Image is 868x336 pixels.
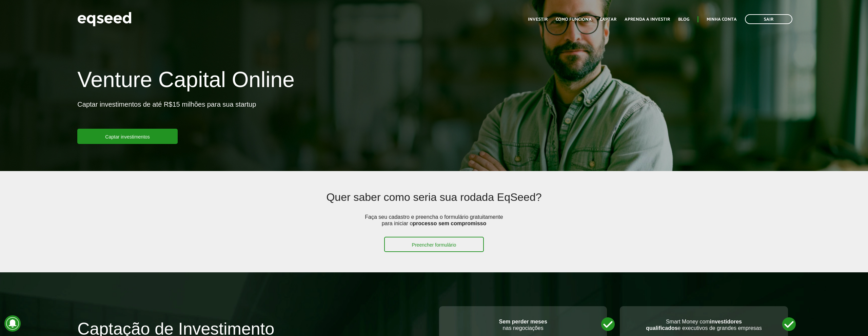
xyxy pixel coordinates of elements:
strong: Sem perder meses [499,319,547,324]
a: Minha conta [707,17,737,22]
strong: investidores qualificados [646,319,742,331]
p: Smart Money com e executivos de grandes empresas [627,318,781,331]
p: Captar investimentos de até R$15 milhões para sua startup [77,100,256,129]
p: nas negociações [446,318,600,331]
p: Faça seu cadastro e preencha o formulário gratuitamente para iniciar o [363,214,505,237]
a: Preencher formulário [384,237,484,252]
h1: Venture Capital Online [77,68,294,95]
a: Sair [745,14,792,24]
a: Captar investimentos [77,129,178,144]
a: Investir [528,17,548,22]
strong: processo sem compromisso [413,220,486,226]
a: Blog [678,17,689,22]
a: Como funciona [556,17,592,22]
a: Captar [600,17,616,22]
img: EqSeed [77,10,132,28]
h2: Quer saber como seria sua rodada EqSeed? [150,191,718,213]
a: Aprenda a investir [625,17,670,22]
